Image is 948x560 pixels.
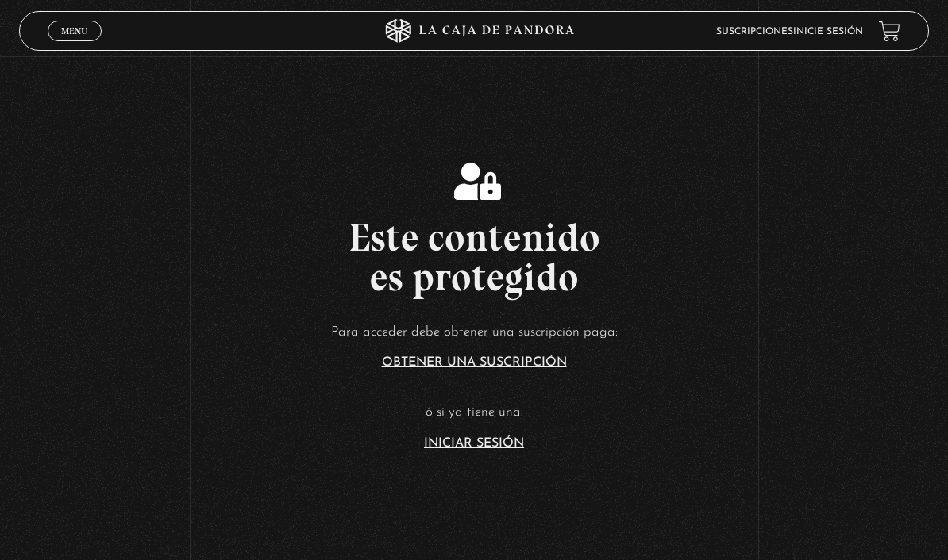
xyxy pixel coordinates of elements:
a: View your shopping cart [879,21,900,42]
a: Iniciar Sesión [424,437,524,450]
a: Suscripciones [716,27,793,36]
span: Menu [61,26,87,36]
a: Obtener una suscripción [382,356,567,369]
a: Inicie sesión [793,27,863,36]
span: Cerrar [56,40,93,51]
